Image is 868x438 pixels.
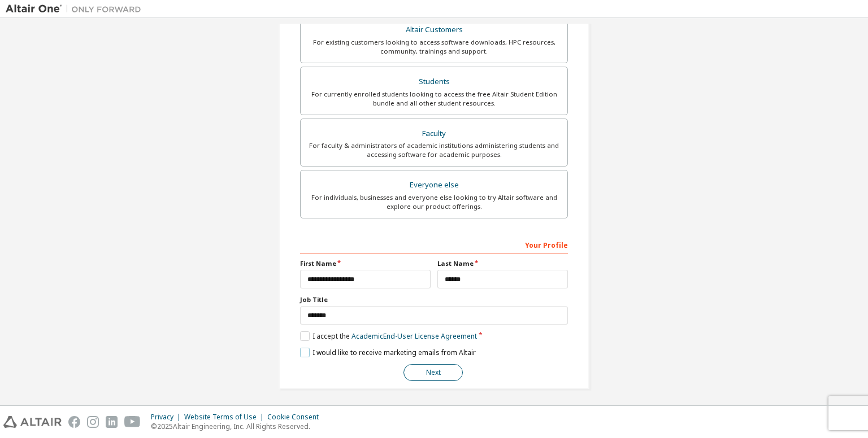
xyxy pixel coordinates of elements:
[351,331,477,341] a: Academic End-User License Agreement
[6,3,147,15] img: Altair One
[68,416,80,428] img: facebook.svg
[307,177,561,193] div: Everyone else
[184,413,267,422] div: Website Terms of Use
[300,259,431,268] label: First Name
[437,259,568,268] label: Last Name
[151,413,184,422] div: Privacy
[403,364,463,381] button: Next
[151,422,325,431] p: © 2025 Altair Engineering, Inc. All Rights Reserved.
[307,126,561,142] div: Faculty
[3,416,62,428] img: altair_logo.svg
[300,235,568,253] div: Your Profile
[124,416,141,428] img: youtube.svg
[106,416,118,428] img: linkedin.svg
[300,331,477,341] label: I accept the
[307,74,561,90] div: Students
[300,348,476,357] label: I would like to receive marketing emails from Altair
[300,295,568,304] label: Job Title
[307,90,561,108] div: For currently enrolled students looking to access the free Altair Student Edition bundle and all ...
[267,413,325,422] div: Cookie Consent
[87,416,99,428] img: instagram.svg
[307,193,561,211] div: For individuals, businesses and everyone else looking to try Altair software and explore our prod...
[307,38,561,56] div: For existing customers looking to access software downloads, HPC resources, community, trainings ...
[307,22,561,38] div: Altair Customers
[307,141,561,159] div: For faculty & administrators of academic institutions administering students and accessing softwa...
